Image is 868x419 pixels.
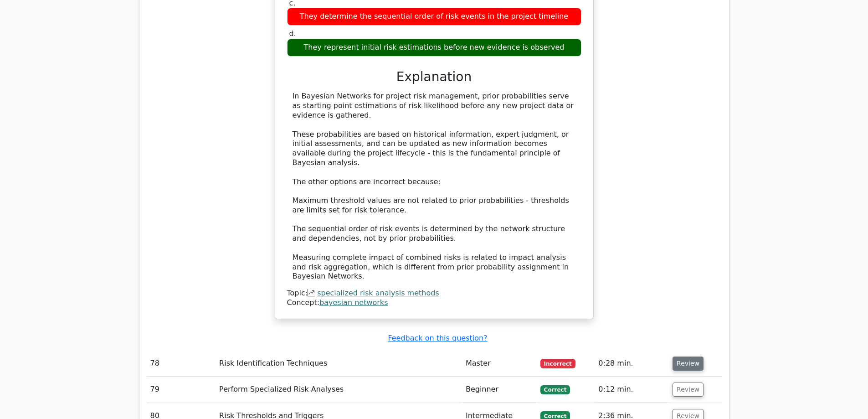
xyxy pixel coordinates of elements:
[388,334,487,342] a: Feedback on this question?
[317,289,439,297] a: specialized risk analysis methods
[147,377,216,403] td: 79
[216,351,462,377] td: Risk Identification Techniques
[216,377,462,403] td: Perform Specialized Risk Analyses
[287,39,581,57] div: They represent initial risk estimations before new evidence is observed
[595,351,669,377] td: 0:28 min.
[293,69,576,85] h3: Explanation
[540,385,570,394] span: Correct
[287,298,581,308] div: Concept:
[319,298,388,307] a: bayesian networks
[540,359,575,368] span: Incorrect
[287,8,581,26] div: They determine the sequential order of risk events in the project timeline
[462,377,537,403] td: Beginner
[462,351,537,377] td: Master
[673,383,704,397] button: Review
[289,29,296,38] span: d.
[595,377,669,403] td: 0:12 min.
[673,357,704,371] button: Review
[293,92,576,281] div: In Bayesian Networks for project risk management, prior probabilities serve as starting point est...
[287,289,581,298] div: Topic:
[147,351,216,377] td: 78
